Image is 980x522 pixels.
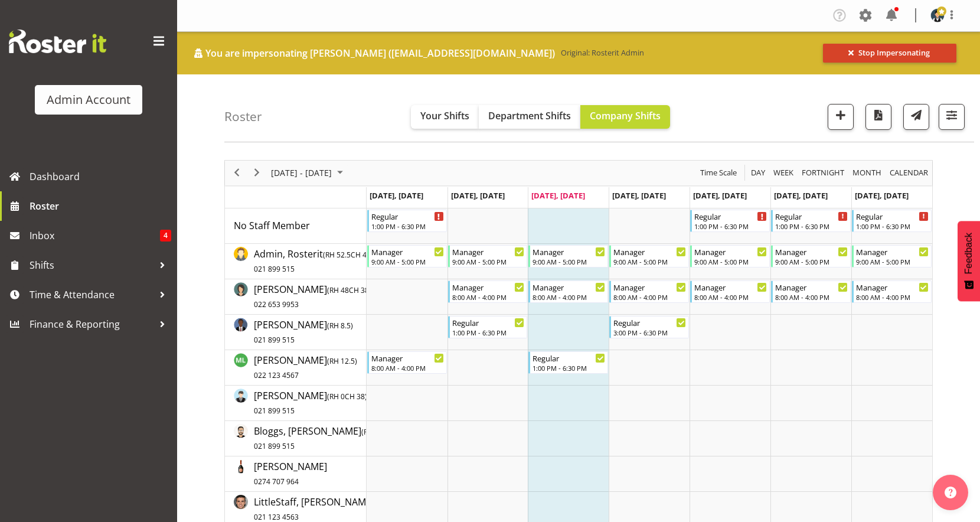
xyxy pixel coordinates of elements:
[229,165,245,180] button: Previous
[364,427,379,437] span: RH 0
[488,109,571,122] span: Department Shifts
[856,281,929,293] div: Manager
[448,316,528,338] div: Green, Fred"s event - Regular Begin From Tuesday, September 2, 2025 at 1:00:00 PM GMT+12:00 Ends ...
[234,219,310,232] span: No Staff Member
[856,246,929,257] div: Manager
[30,168,171,185] span: Dashboard
[327,356,357,366] span: ( )
[205,46,555,60] span: You are impersonating [PERSON_NAME] ([EMAIL_ADDRESS][DOMAIN_NAME])
[800,165,847,180] button: Fortnight
[9,30,106,53] img: Rosterit website logo
[775,210,848,222] div: Regular
[371,352,444,364] div: Manager
[254,247,373,275] span: Admin, Rosterit
[694,246,767,257] div: Manager
[254,459,327,488] a: [PERSON_NAME]0274 707 964
[254,424,401,452] a: Bloggs, [PERSON_NAME](RH 0CH 38)021 899 515
[775,246,848,257] div: Manager
[411,105,479,129] button: Your Shifts
[771,280,851,303] div: Doe, Jane"s event - Manager Begin From Saturday, September 6, 2025 at 8:00:00 AM GMT+12:00 Ends A...
[888,165,929,180] span: calendar
[939,104,965,130] button: Filter Shifts
[528,351,608,374] div: Little, Mike"s event - Regular Begin From Wednesday, September 3, 2025 at 1:00:00 PM GMT+12:00 En...
[852,245,932,267] div: Admin, Rosterit"s event - Manager Begin From Sunday, September 7, 2025 at 9:00:00 AM GMT+12:00 En...
[30,315,153,333] span: Finance & Reporting
[613,281,686,293] div: Manager
[930,8,945,22] img: wu-kevin5aaed71ed01d5805973613cd15694a89.png
[270,165,333,180] span: [DATE] - [DATE]
[528,245,608,267] div: Admin, Rosterit"s event - Manager Begin From Wednesday, September 3, 2025 at 9:00:00 AM GMT+12:00...
[851,165,883,180] span: Month
[30,197,171,215] span: Roster
[254,283,371,310] span: [PERSON_NAME]
[367,210,447,232] div: No Staff Member"s event - Regular Begin From Monday, September 1, 2025 at 1:00:00 PM GMT+12:00 En...
[452,328,525,337] div: 1:00 PM - 6:30 PM
[329,285,349,295] span: RH 48
[533,352,605,364] div: Regular
[613,246,686,257] div: Manager
[801,165,845,180] span: Fortnight
[749,165,767,180] button: Timeline Day
[249,165,265,180] button: Next
[694,221,767,231] div: 1:00 PM - 6:30 PM
[479,105,580,129] button: Department Shifts
[533,281,605,293] div: Manager
[371,363,444,373] div: 8:00 AM - 4:00 PM
[254,299,299,309] span: 022 653 9953
[254,370,299,380] span: 022 123 4567
[254,318,353,345] span: [PERSON_NAME]
[945,487,956,498] img: help-xxl-2.png
[47,91,130,109] div: Admin Account
[775,281,848,293] div: Manager
[699,165,738,180] span: Time Scale
[690,210,770,232] div: No Staff Member"s event - Regular Begin From Friday, September 5, 2025 at 1:00:00 PM GMT+12:00 En...
[30,256,153,274] span: Shifts
[370,190,423,201] span: [DATE], [DATE]
[856,210,929,222] div: Regular
[888,165,930,180] button: Month
[775,292,848,302] div: 8:00 AM - 4:00 PM
[254,406,295,416] span: 021 899 515
[448,280,528,303] div: Doe, Jane"s event - Manager Begin From Tuesday, September 2, 2025 at 8:00:00 AM GMT+12:00 Ends At...
[690,245,770,267] div: Admin, Rosterit"s event - Manager Begin From Friday, September 5, 2025 at 9:00:00 AM GMT+12:00 En...
[254,282,371,311] a: [PERSON_NAME](RH 48CH 38)022 653 9953
[865,104,891,130] button: Download a PDF of the roster according to the set date range.
[528,280,608,303] div: Doe, Jane"s event - Manager Begin From Wednesday, September 3, 2025 at 8:00:00 AM GMT+12:00 Ends ...
[452,246,525,257] div: Manager
[823,44,956,63] button: Stop Impersonating
[858,47,930,58] span: Stop Impersonating
[561,47,644,58] span: Original: Rosterit Admin
[269,165,348,180] button: September 2025
[225,208,367,244] td: No Staff Member resource
[694,281,767,293] div: Manager
[254,264,295,274] span: 021 899 515
[254,460,327,487] span: [PERSON_NAME]
[774,190,828,201] span: [DATE], [DATE]
[371,246,444,257] div: Manager
[771,210,851,232] div: No Staff Member"s event - Regular Begin From Saturday, September 6, 2025 at 1:00:00 PM GMT+12:00 ...
[367,245,447,267] div: Admin, Rosterit"s event - Manager Begin From Monday, September 1, 2025 at 9:00:00 AM GMT+12:00 En...
[452,281,525,293] div: Manager
[856,221,929,231] div: 1:00 PM - 6:30 PM
[329,356,355,366] span: RH 12.5
[533,246,605,257] div: Manager
[580,105,670,129] button: Company Shifts
[254,353,357,381] a: [PERSON_NAME](RH 12.5)022 123 4567
[698,165,739,180] button: Time Scale
[30,227,160,244] span: Inbox
[329,391,345,402] span: RH 0
[828,104,854,130] button: Add a new shift
[531,190,585,201] span: [DATE], [DATE]
[903,104,929,130] button: Send a list of all shifts for the selected filtered period to all rostered employees.
[267,161,350,185] div: September 01 - 07, 2025
[613,317,686,328] div: Regular
[694,210,767,222] div: Regular
[225,315,367,350] td: Green, Fred resource
[225,421,367,456] td: Bloggs, Joe resource
[694,257,767,266] div: 9:00 AM - 5:00 PM
[30,286,153,304] span: Time & Attendance
[327,285,371,295] span: ( CH 38)
[690,280,770,303] div: Doe, Jane"s event - Manager Begin From Friday, September 5, 2025 at 8:00:00 AM GMT+12:00 Ends At ...
[855,190,909,201] span: [DATE], [DATE]
[958,221,980,301] button: Feedback - Show survey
